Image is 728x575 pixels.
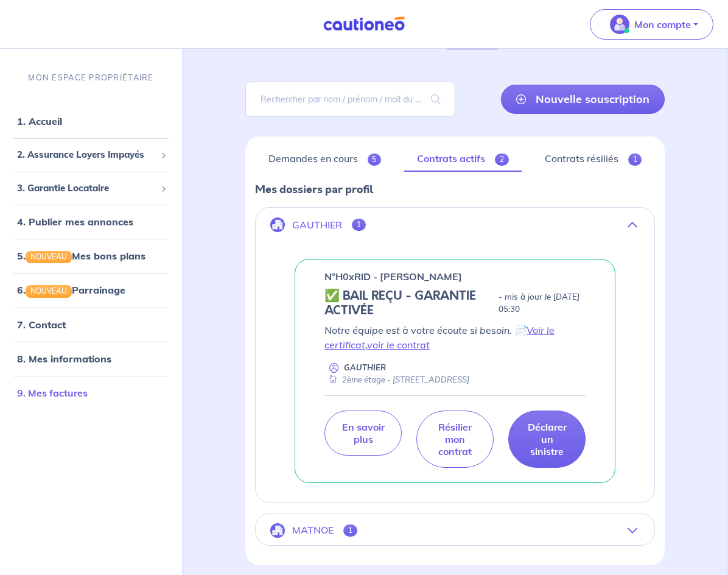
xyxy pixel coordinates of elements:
img: Cautioneo [318,16,410,32]
a: voir le contrat [367,339,430,351]
img: illu_account_valid_menu.svg [610,15,629,34]
a: 8. Mes informations [17,353,111,365]
div: 4. Publier mes annonces [5,210,177,235]
a: Nouvelle souscription [501,85,665,114]
div: 5.NOUVEAUMes bons plans [5,244,177,269]
p: Notre équipe est à votre écoute si besoin. 📄 , [324,323,586,352]
span: 5 [368,153,382,166]
a: 7. Contact [17,319,66,331]
a: 9. Mes factures [17,387,88,399]
span: 1 [343,524,357,537]
button: GAUTHIER1 [256,210,654,239]
img: illu_company.svg [270,217,285,232]
span: 2 [495,153,509,166]
div: 6.NOUVEAUParrainage [5,278,177,303]
a: 1. Accueil [17,116,62,128]
div: 1. Accueil [5,110,177,134]
a: En savoir plus [324,411,402,456]
div: 7. Contact [5,312,177,337]
div: 2ème étage - [STREET_ADDRESS] [324,374,469,386]
p: Résilier mon contrat [432,421,478,457]
a: 5.NOUVEAUMes bons plans [17,250,145,263]
h5: ✅ BAIL REÇU - GARANTIE ACTIVÉE [324,289,494,318]
p: MATNOE [292,524,334,536]
button: MATNOE1 [256,516,654,545]
a: Déclarer un sinistre [508,411,586,468]
p: En savoir plus [340,421,387,445]
span: 2. Assurance Loyers Impayés [17,149,156,163]
p: MON ESPACE PROPRIÉTAIRE [28,72,153,83]
a: Résilier mon contrat [416,411,494,468]
p: GAUTHIER [344,362,386,373]
span: 1 [628,153,642,166]
div: 3. Garantie Locataire [5,177,177,200]
a: Demandes en cours5 [255,146,394,172]
span: 3. Garantie Locataire [17,182,156,196]
div: state: CONTRACT-VALIDATED, Context: LESS-THAN-20-DAYS,MAYBE-CERTIFICATE,ALONE,LESSOR-DOCUMENTS [324,289,586,318]
span: 1 [352,219,366,231]
a: Contrats résiliés1 [531,146,655,172]
input: Rechercher par nom / prénom / mail du locataire [245,82,455,117]
a: Contrats actifs2 [404,146,522,172]
a: 4. Publier mes annonces [17,216,133,228]
div: 2. Assurance Loyers Impayés [5,144,177,168]
div: 9. Mes factures [5,381,177,405]
p: Mon compte [634,17,691,32]
p: Déclarer un sinistre [523,421,570,457]
p: n°H0xRlD - [PERSON_NAME] [324,269,462,284]
span: search [416,82,455,116]
button: illu_account_valid_menu.svgMon compte [590,9,713,40]
a: 6.NOUVEAUParrainage [17,284,125,297]
p: - mis à jour le [DATE] 05:30 [499,291,586,316]
img: illu_company.svg [270,523,285,538]
p: GAUTHIER [292,219,342,231]
div: 8. Mes informations [5,347,177,371]
p: Mes dossiers par profil [255,182,655,197]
